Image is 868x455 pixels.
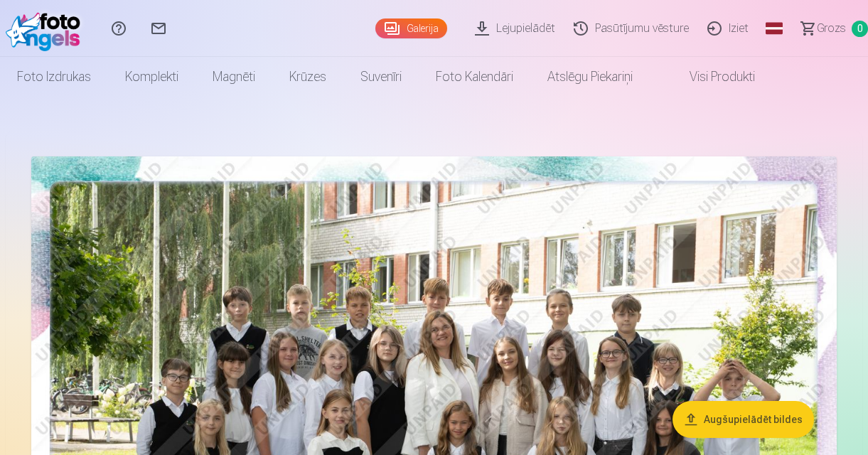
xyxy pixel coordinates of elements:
[650,57,772,97] a: Visi produkti
[419,57,530,97] a: Foto kalendāri
[817,20,846,37] span: Grozs
[343,57,419,97] a: Suvenīri
[852,21,868,37] span: 0
[6,6,87,51] img: /fa1
[530,57,650,97] a: Atslēgu piekariņi
[272,57,343,97] a: Krūzes
[195,57,272,97] a: Magnēti
[108,57,195,97] a: Komplekti
[673,401,814,438] button: Augšupielādēt bildes
[375,18,447,38] a: Galerija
